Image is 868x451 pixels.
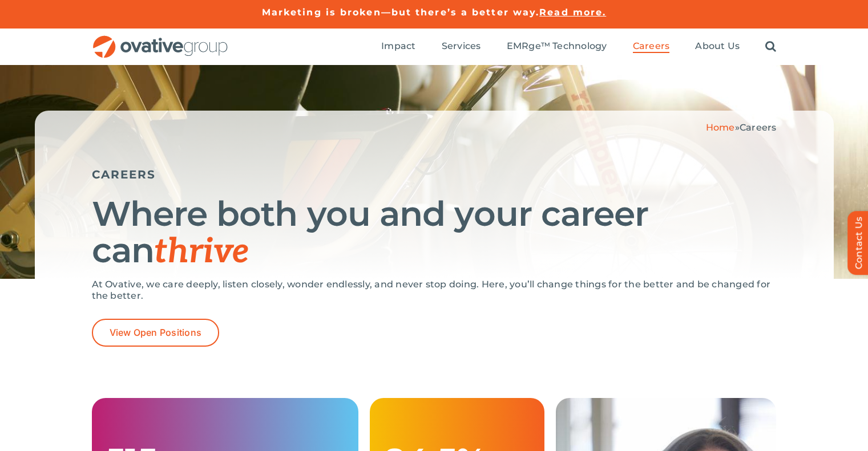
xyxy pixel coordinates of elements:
a: Services [442,40,481,53]
h5: CAREERS [92,168,777,181]
nav: Menu [381,29,776,65]
span: Impact [381,40,415,52]
a: About Us [695,40,740,53]
span: thrive [154,231,249,273]
span: Careers [740,122,777,133]
span: About Us [695,40,740,52]
a: Home [706,122,735,133]
a: View Open Positions [92,319,220,347]
a: Marketing is broken—but there’s a better way. [262,7,540,18]
a: Read more. [539,7,606,18]
a: OG_Full_horizontal_RGB [92,34,229,45]
a: EMRge™ Technology [507,40,607,53]
a: Careers [633,40,670,53]
p: At Ovative, we care deeply, listen closely, wonder endlessly, and never stop doing. Here, you’ll ... [92,279,777,302]
h1: Where both you and your career can [92,196,777,270]
span: EMRge™ Technology [507,40,607,52]
span: Services [442,40,481,52]
span: Careers [633,40,670,52]
a: Impact [381,40,415,53]
a: Search [765,40,776,53]
span: » [706,122,777,133]
span: View Open Positions [110,327,202,338]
